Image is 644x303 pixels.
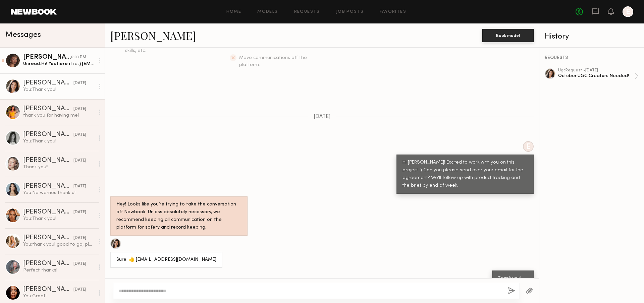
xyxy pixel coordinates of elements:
div: Perfect thanks! [23,267,95,274]
div: Hi [PERSON_NAME]! Excited to work with you on this project :) Can you please send over your email... [402,159,528,190]
div: [DATE] [73,80,86,86]
div: Sure. 👍 [EMAIL_ADDRESS][DOMAIN_NAME] [116,256,216,264]
div: Thank you! [498,275,528,283]
a: Book model [482,32,534,38]
div: Unread: Hi! Yes here it is :) [EMAIL_ADDRESS][DOMAIN_NAME] [23,61,95,67]
div: [PERSON_NAME] [23,157,73,164]
div: [DATE] [73,209,86,216]
div: 6:03 PM [71,54,86,61]
a: Home [226,10,241,14]
a: E [623,6,633,17]
div: [DATE] [73,183,86,190]
div: You: thank you! good to go, please mark on your side so I can approve :) [23,241,95,248]
div: You: Thank you! [23,216,95,222]
div: [DATE] [73,235,86,241]
div: [PERSON_NAME] [23,131,73,138]
div: [PERSON_NAME] [23,235,73,241]
div: You: No worries thank u! [23,190,95,196]
div: [PERSON_NAME] [23,260,73,267]
span: Move communications off the platform. [239,56,307,67]
div: [DATE] [73,261,86,267]
a: Favorites [380,10,406,14]
span: [DATE] [314,114,331,120]
div: [DATE] [73,287,86,293]
a: Job Posts [336,10,364,14]
div: REQUESTS [545,56,639,60]
div: [PERSON_NAME] [23,183,73,190]
a: ugcRequest •[DATE]October UGC Creators Needed! [558,68,639,84]
div: Hey! Looks like you’re trying to take the conversation off Newbook. Unless absolutely necessary, ... [116,201,241,232]
span: Messages [5,31,41,39]
button: Book model [482,29,534,42]
a: Requests [294,10,320,14]
div: [DATE] [73,158,86,164]
div: [PERSON_NAME] [23,106,73,112]
div: You: Great! [23,293,95,299]
div: [PERSON_NAME] [23,54,71,61]
div: You: Thank you! [23,138,95,144]
div: You: Thank you! [23,86,95,93]
div: thank you for having me! [23,112,95,119]
div: Thank you!! [23,164,95,170]
div: [DATE] [73,106,86,112]
div: [PERSON_NAME] [23,209,73,216]
div: [PERSON_NAME] [23,80,73,86]
div: History [545,33,639,41]
div: October UGC Creators Needed! [558,73,635,79]
a: [PERSON_NAME] [110,28,196,43]
div: [DATE] [73,132,86,138]
div: ugc Request • [DATE] [558,68,635,73]
a: Models [257,10,278,14]
div: [PERSON_NAME] [23,286,73,293]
